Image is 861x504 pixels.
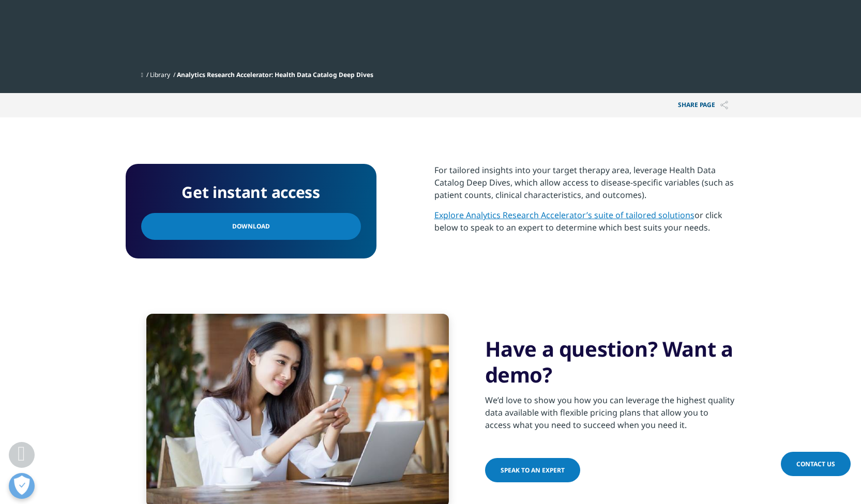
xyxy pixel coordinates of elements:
[141,179,361,205] h4: Get instant access
[141,213,361,240] a: Download
[434,209,694,221] a: Explore Analytics Research Accelerator’s suite of tailored solutions
[781,452,851,476] a: Contact Us
[434,164,736,209] p: For tailored insights into your target therapy area, leverage Health Data Catalog Deep Dives, whi...
[720,101,728,110] img: Share PAGE
[9,473,35,499] button: Open Preferences
[485,394,736,437] p: We’d love to show you how you can leverage the highest quality data available with flexible prici...
[796,460,835,468] span: Contact Us
[434,209,736,241] p: or click below to speak to an expert to determine which best suits your needs.
[501,466,565,475] span: SPEAK TO AN EXPERT
[150,70,170,79] a: Library
[485,336,736,388] h3: Have a question? Want a demo?
[485,458,580,482] a: SPEAK TO AN EXPERT
[232,221,270,232] span: Download
[177,70,373,79] span: Analytics Research Accelerator: Health Data Catalog Deep Dives
[670,93,736,117] p: Share PAGE
[670,93,736,117] button: Share PAGEShare PAGE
